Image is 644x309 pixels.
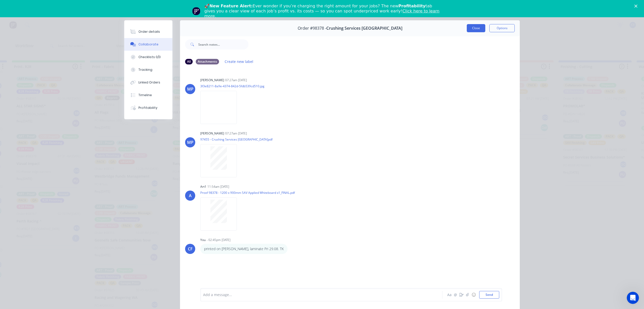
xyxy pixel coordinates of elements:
[225,131,247,136] div: 07:27am [DATE]
[398,4,425,8] b: Profitability
[124,25,172,38] button: Order details
[298,26,326,31] span: Order #98378 -
[138,93,152,97] div: Timeline
[138,67,152,72] div: Tracking
[446,292,452,298] button: Aa
[326,26,402,31] span: Crushing Services [GEOGRAPHIC_DATA]
[138,106,157,110] div: Profitability
[200,131,224,136] div: [PERSON_NAME]
[207,238,230,242] div: - 02:45pm [DATE]
[200,184,206,189] div: art1
[479,291,499,299] button: Send
[467,24,485,32] button: Close
[200,191,295,195] p: Proof 98378 - 1200 x 900mm SAV Applied Whiteboard x1_FINAL.pdf
[200,137,273,142] p: 97455 - Crushing Services [GEOGRAPHIC_DATA]pdf
[192,7,200,15] img: Profile image for Team
[204,246,284,251] p: printed on [PERSON_NAME], laminate Fri 29.08. TK
[124,51,172,63] button: Checklists 0/0
[198,39,248,49] input: Search notes...
[124,89,172,101] button: Timeline
[204,9,439,19] a: Click here to learn more.
[204,4,444,19] div: 🚀 Ever wonder if you’re charging the right amount for your jobs? The new tab gives you a clear vi...
[627,292,639,304] iframe: Intercom live chat
[124,38,172,51] button: Collaborate
[138,55,161,59] div: Checklists 0/0
[452,292,458,298] button: @
[188,246,193,252] div: CF
[124,76,172,89] button: Linked Orders
[185,59,193,64] div: All
[138,29,160,34] div: Order details
[207,184,229,189] div: 11:54am [DATE]
[489,24,515,32] button: Options
[200,78,224,82] div: [PERSON_NAME]
[196,59,219,64] div: Attachments
[222,58,256,65] button: Create new label
[124,63,172,76] button: Tracking
[200,84,264,88] p: 3f3e8211-8a9e-4374-842d-5fdb539cd510.jpg
[471,292,477,298] button: ☺
[200,238,206,242] div: You
[187,86,193,92] div: MP
[124,101,172,114] button: Profitability
[634,5,639,8] div: Close
[138,80,160,85] div: Linked Orders
[187,139,193,145] div: MP
[209,4,253,8] b: New Feature Alert:
[225,78,247,82] div: 07:27am [DATE]
[189,193,192,199] div: A
[138,42,158,47] div: Collaborate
